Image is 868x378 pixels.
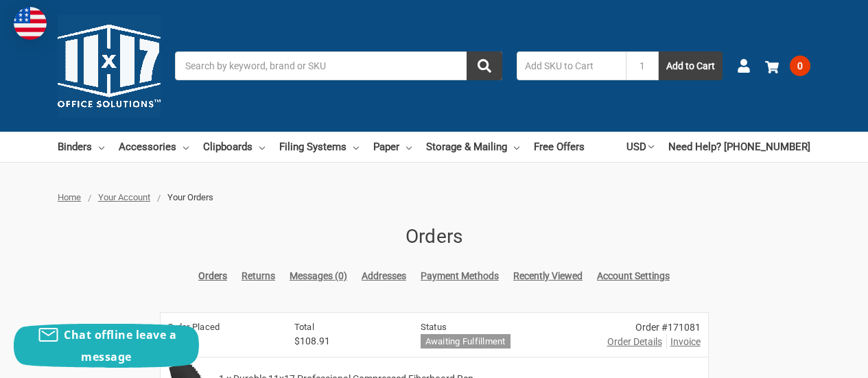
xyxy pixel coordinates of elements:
div: Order #171081 [605,320,701,335]
a: Addresses [362,269,406,283]
a: Storage & Mailing [426,132,519,162]
span: Chat offline leave a message [64,327,176,364]
input: Search by keyword, brand or SKU [175,51,502,80]
a: Home [58,192,81,202]
a: Messages (0) [290,269,347,283]
a: Recently Viewed [513,269,583,283]
a: Filing Systems [279,132,359,162]
h1: Orders [160,222,709,251]
span: [DATE] [167,334,272,349]
a: Payment Methods [421,269,499,283]
h6: Status [421,320,583,334]
input: Add SKU to Cart [517,51,626,80]
a: Accessories [119,132,189,162]
button: Add to Cart [659,51,723,80]
a: Order Details [607,335,662,349]
h6: Order Placed [167,320,272,334]
a: Need Help? [PHONE_NUMBER] [668,132,810,162]
h6: Total [294,320,399,334]
a: Account Settings [597,269,670,283]
img: 11x17.com [58,14,161,117]
a: Your Account [98,192,150,202]
h6: Awaiting fulfillment [421,334,511,349]
a: Clipboards [203,132,265,162]
a: Free Offers [534,132,585,162]
a: Returns [242,269,275,283]
span: $108.91 [294,334,399,349]
span: Invoice [670,335,701,349]
a: Binders [58,132,104,162]
span: 0 [790,56,810,76]
button: Chat offline leave a message [14,324,199,368]
a: USD [626,132,654,162]
a: Orders [198,269,227,283]
img: duty and tax information for United States [14,7,47,40]
span: Your Orders [167,192,213,202]
a: Paper [373,132,412,162]
a: 0 [765,48,810,84]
